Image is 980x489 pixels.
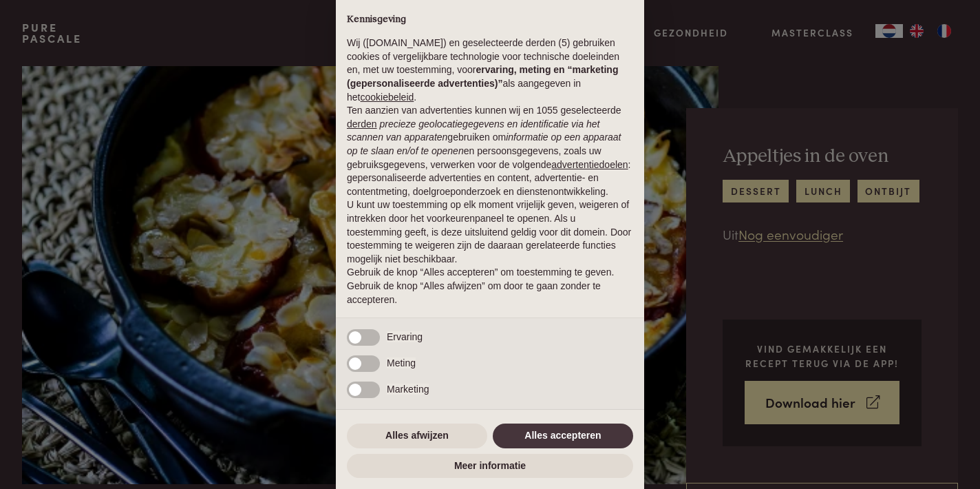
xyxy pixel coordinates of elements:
h2: Kennisgeving [347,14,633,26]
span: Marketing [387,384,429,395]
em: precieze geolocatiegegevens en identificatie via het scannen van apparaten [347,118,599,143]
button: advertentiedoelen [551,158,628,172]
button: Meer informatie [347,454,633,479]
p: Gebruik de knop “Alles accepteren” om toestemming te geven. Gebruik de knop “Alles afwijzen” om d... [347,266,633,306]
span: Ervaring [387,331,423,342]
p: Wij ([DOMAIN_NAME]) en geselecteerde derden (5) gebruiken cookies of vergelijkbare technologie vo... [347,37,633,104]
strong: ervaring, meting en “marketing (gepersonaliseerde advertenties)” [347,64,618,89]
button: Alles afwijzen [347,424,487,448]
a: cookiebeleid [360,92,414,103]
p: Ten aanzien van advertenties kunnen wij en 1055 geselecteerde gebruiken om en persoonsgegevens, z... [347,104,633,198]
button: Alles accepteren [493,424,633,448]
span: Meting [387,357,416,368]
p: U kunt uw toestemming op elk moment vrijelijk geven, weigeren of intrekken door het voorkeurenpan... [347,198,633,266]
button: derden [347,118,377,132]
em: informatie op een apparaat op te slaan en/of te openen [347,132,621,156]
